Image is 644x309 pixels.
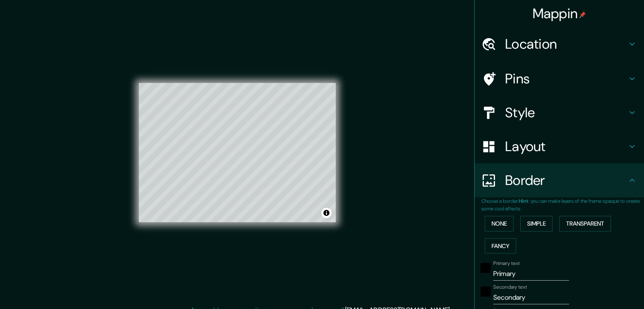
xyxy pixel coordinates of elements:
[475,62,644,96] div: Pins
[481,263,491,273] button: black
[519,198,528,204] b: Hint
[579,11,586,18] img: pin-icon.png
[533,5,586,22] h4: Mappin
[475,130,644,163] div: Layout
[505,172,627,189] h4: Border
[505,138,627,155] h4: Layout
[493,284,527,291] label: Secondary text
[481,197,644,212] p: Choose a border. : you can make layers of the frame opaque to create some cool effects.
[569,276,635,300] iframe: Help widget launcher
[485,238,516,254] button: Fancy
[481,287,491,297] button: black
[485,216,514,232] button: None
[493,260,520,267] label: Primary text
[475,27,644,61] div: Location
[520,216,553,232] button: Simple
[475,163,644,197] div: Border
[505,70,627,87] h4: Pins
[505,104,627,121] h4: Style
[321,208,332,218] button: Toggle attribution
[505,36,627,52] h4: Location
[559,216,611,232] button: Transparent
[475,96,644,130] div: Style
